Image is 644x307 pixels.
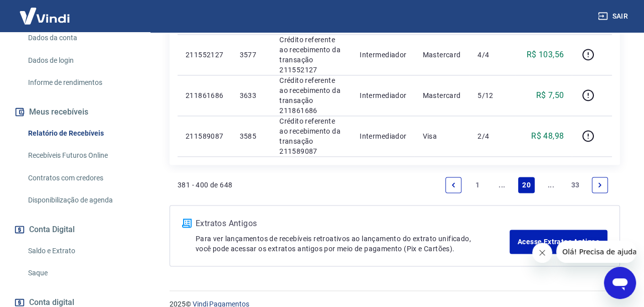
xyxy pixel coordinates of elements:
button: Sair [596,7,632,26]
a: Informe de rendimentos [24,72,138,93]
a: Page 1 [469,177,486,193]
p: 3577 [240,50,263,60]
p: Intermediador [360,50,406,60]
img: Vindi [12,1,77,31]
iframe: Botão para abrir a janela de mensagens [604,267,636,299]
p: 4/4 [477,50,507,60]
a: Dados de login [24,50,138,71]
a: Next page [592,177,608,193]
button: Conta Digital [12,219,138,241]
img: ícone [182,219,192,228]
p: R$ 7,50 [536,89,564,101]
p: 211552127 [186,50,224,60]
p: R$ 103,56 [527,49,564,61]
a: Contratos com credores [24,168,138,188]
a: Disponibilização de agenda [24,190,138,211]
iframe: Mensagem da empresa [556,241,636,263]
p: Intermediador [360,131,406,141]
a: Saldo e Extrato [24,241,138,261]
ul: Pagination [441,173,612,197]
p: Para ver lançamentos de recebíveis retroativos ao lançamento do extrato unificado, você pode aces... [196,234,510,254]
p: Extratos Antigos [196,218,510,230]
span: Olá! Precisa de ajuda? [6,7,84,15]
a: Page 20 is your current page [518,177,535,193]
a: Relatório de Recebíveis [24,123,138,144]
p: 3633 [240,90,263,100]
p: Visa [422,131,461,141]
p: 2/4 [477,131,507,141]
p: Mastercard [422,90,461,100]
a: Jump backward [494,177,510,193]
p: Intermediador [360,90,406,100]
button: Meus recebíveis [12,101,138,123]
a: Recebíveis Futuros Online [24,145,138,166]
a: Dados da conta [24,28,138,48]
iframe: Fechar mensagem [532,243,552,263]
p: 381 - 400 de 648 [178,180,232,190]
p: 5/12 [477,90,507,100]
p: 211861686 [186,90,224,100]
a: Acesse Extratos Antigos [510,230,607,254]
p: Crédito referente ao recebimento da transação 211552127 [279,35,344,75]
a: Saque [24,263,138,283]
p: Crédito referente ao recebimento da transação 211589087 [279,116,344,156]
p: Crédito referente ao recebimento da transação 211861686 [279,75,344,116]
p: R$ 48,98 [531,130,564,142]
p: 211589087 [186,131,224,141]
p: Mastercard [422,50,461,60]
a: Page 33 [567,177,584,193]
a: Jump forward [543,177,559,193]
p: 3585 [240,131,263,141]
a: Previous page [445,177,461,193]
